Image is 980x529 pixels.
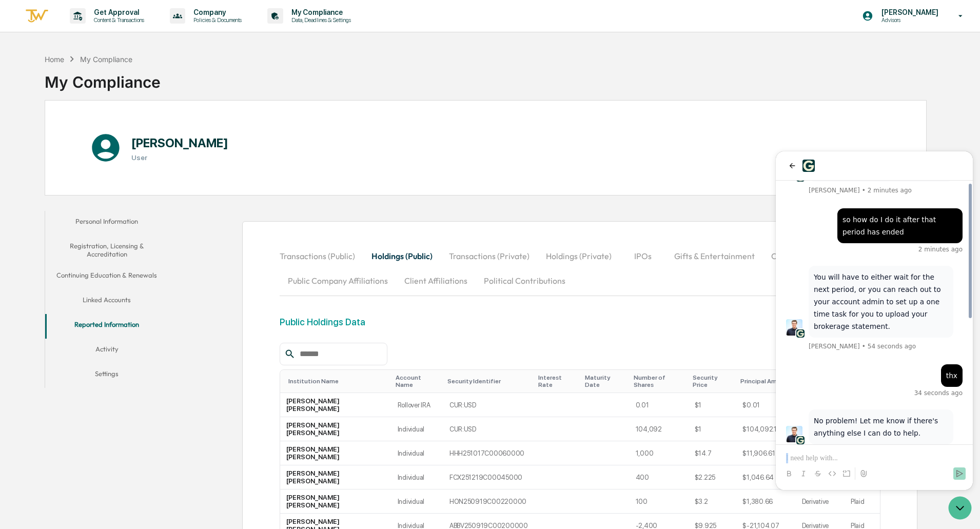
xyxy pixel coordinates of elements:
[736,489,795,514] td: $1,380.66
[538,374,577,388] div: Toggle SortBy
[45,211,168,388] div: secondary tabs example
[45,265,168,289] button: Continuing Education & Renewals
[873,8,944,16] p: [PERSON_NAME]
[280,268,396,293] button: Public Company Affiliations
[476,268,574,293] button: Political Contributions
[283,8,356,16] p: My Compliance
[630,393,689,417] td: 0.01
[280,489,391,514] td: [PERSON_NAME] [PERSON_NAME]
[796,489,845,514] td: Derivative
[947,495,975,523] iframe: Open customer support
[391,441,443,465] td: Individual
[689,465,737,489] td: $2.225
[391,393,443,417] td: Rollover IRA
[873,16,944,24] p: Advisors
[845,489,880,514] td: Plaid
[280,393,391,417] td: [PERSON_NAME] [PERSON_NAME]
[620,244,666,268] button: IPOs
[630,441,689,465] td: 1,000
[763,244,849,268] button: Outside Affiliations
[391,465,443,489] td: Individual
[736,465,795,489] td: $1,046.64
[396,374,439,388] div: Toggle SortBy
[45,211,168,236] button: Personal Information
[443,441,534,465] td: HHH251017C00060000
[630,465,689,489] td: 400
[280,244,880,293] div: secondary tabs example
[25,8,49,25] img: logo
[634,374,684,388] div: Toggle SortBy
[443,393,534,417] td: CUR:USD
[86,16,149,24] p: Content & Transactions
[45,363,168,388] button: Settings
[736,393,795,417] td: $0.01
[693,374,733,388] div: Toggle SortBy
[538,244,620,268] button: Holdings (Private)
[447,378,530,385] div: Toggle SortBy
[396,268,476,293] button: Client Affiliations
[630,489,689,514] td: 100
[131,153,228,162] h3: User
[441,244,538,268] button: Transactions (Private)
[736,417,795,441] td: $104,092.11
[280,244,363,268] button: Transactions (Public)
[280,441,391,465] td: [PERSON_NAME] [PERSON_NAME]
[443,465,534,489] td: FCX251219C00045000
[45,55,64,64] div: Home
[689,417,737,441] td: $1
[283,16,356,24] p: Data, Deadlines & Settings
[45,339,168,363] button: Activity
[689,489,737,514] td: $3.2
[288,378,387,385] div: Toggle SortBy
[689,441,737,465] td: $14.7
[585,374,625,388] div: Toggle SortBy
[280,465,391,489] td: [PERSON_NAME] [PERSON_NAME]
[391,489,443,514] td: Individual
[689,393,737,417] td: $1
[86,8,149,16] p: Get Approval
[666,244,763,268] button: Gifts & Entertainment
[80,55,132,64] div: My Compliance
[630,417,689,441] td: 104,092
[776,151,973,490] iframe: Customer support window
[45,65,161,91] div: My Compliance
[185,16,247,24] p: Policies & Documents
[280,417,391,441] td: [PERSON_NAME] [PERSON_NAME]
[443,489,534,514] td: HON250919C00220000
[363,244,441,268] button: Holdings (Public)
[280,317,365,327] div: Public Holdings Data
[391,417,443,441] td: Individual
[736,441,795,465] td: $11,906.61
[45,289,168,314] button: Linked Accounts
[45,236,168,265] button: Registration, Licensing & Accreditation
[185,8,247,16] p: Company
[45,314,168,339] button: Reported Information
[740,378,791,385] div: Toggle SortBy
[443,417,534,441] td: CUR:USD
[131,135,228,150] h1: [PERSON_NAME]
